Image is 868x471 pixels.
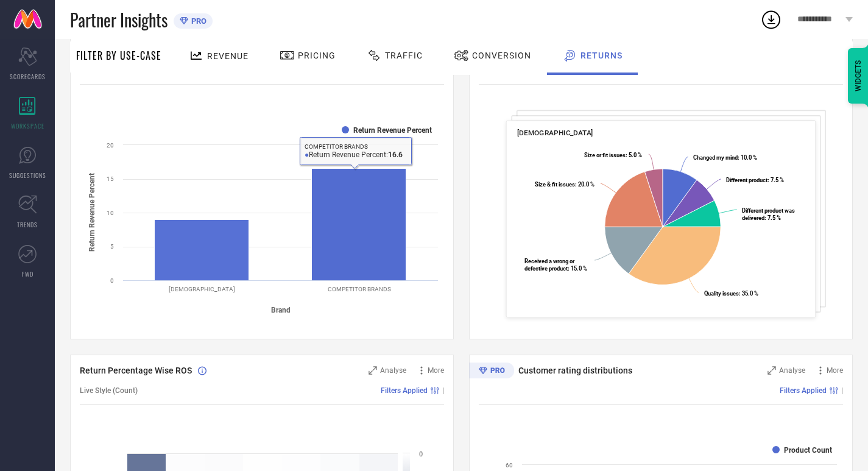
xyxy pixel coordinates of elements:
span: Analyse [779,366,805,375]
text: COMPETITOR BRANDS [328,286,391,292]
svg: Zoom [767,366,776,375]
span: Filter By Use-Case [76,48,161,63]
tspan: Size or fit issues [584,152,626,158]
tspan: Quality issues [704,290,739,297]
text: 20 [107,142,114,149]
div: Premium [469,363,514,381]
span: Returns [580,51,623,60]
tspan: Received a wrong or defective product [524,258,575,272]
text: : 15.0 % [524,258,587,272]
text: [DEMOGRAPHIC_DATA] [169,286,235,292]
span: SCORECARDS [10,72,46,81]
span: Conversion [472,51,531,60]
text: 5 [110,243,114,250]
span: More [827,366,843,375]
tspan: Brand [271,306,291,314]
span: Live Style (Count) [80,386,138,395]
span: Filters Applied [780,386,827,395]
span: Traffic [385,51,423,60]
svg: Zoom [369,366,377,375]
span: Return Percentage Wise ROS [80,366,192,375]
span: WORKSPACE [11,121,44,130]
span: Customer rating distributions [518,366,632,375]
tspan: Return Revenue Percent [88,173,96,252]
text: Return Revenue Percent [353,126,432,135]
span: Analyse [380,366,406,375]
span: More [428,366,444,375]
span: SUGGESTIONS [9,171,46,180]
text: 15 [107,175,114,182]
tspan: Different product was delivered [742,207,795,221]
text: : 7.5 % [726,177,784,183]
span: FWD [22,269,34,278]
text: : 5.0 % [584,152,642,158]
text: : 10.0 % [693,154,757,161]
span: Partner Insights [70,7,168,32]
span: Revenue [207,51,249,61]
span: | [442,386,444,395]
span: | [841,386,843,395]
span: [DEMOGRAPHIC_DATA] [517,129,593,137]
div: Open download list [760,9,782,30]
text: : 35.0 % [704,290,758,297]
text: 0 [110,277,114,284]
span: TRENDS [17,220,38,229]
tspan: Different product [726,177,767,183]
span: Filters Applied [381,386,428,395]
span: PRO [188,16,206,26]
text: 60 [506,462,513,469]
text: Product Count [784,446,832,455]
tspan: Changed my mind [693,154,738,161]
text: 10 [107,210,114,216]
text: : 7.5 % [742,207,795,221]
span: Pricing [298,51,336,60]
text: 0 [419,450,423,458]
tspan: Size & fit issues [535,181,575,188]
text: : 20.0 % [535,181,595,188]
